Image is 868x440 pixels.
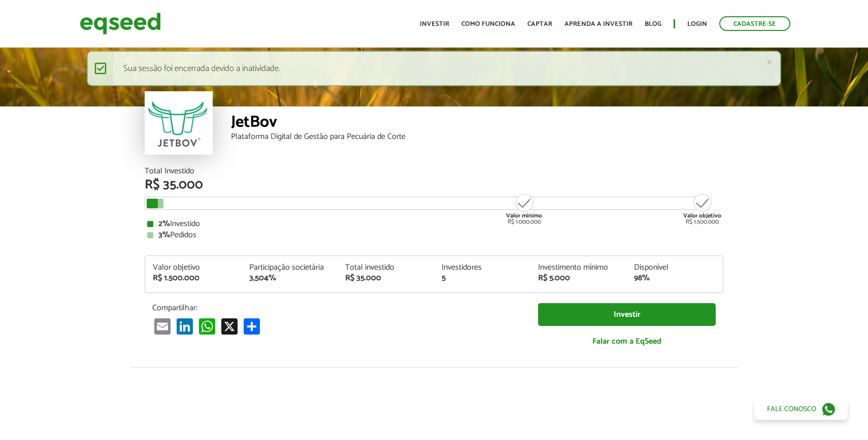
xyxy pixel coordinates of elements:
div: Valor objetivo [153,264,234,272]
a: Compartilhar [242,318,262,335]
a: X [219,318,240,335]
div: Total Investido [145,167,723,175]
a: Falar com a EqSeed [538,331,716,352]
a: Investir [538,303,716,326]
div: R$ 35.000 [145,178,723,192]
div: 98% [634,274,715,282]
div: Plataforma Digital de Gestão para Pecuária de Corte [231,133,723,141]
div: Participação societária [249,264,330,272]
strong: 3% [158,228,170,242]
div: R$ 1.500.000 [683,193,721,225]
a: Email [152,318,173,335]
strong: Valor mínimo [506,211,542,221]
p: Compartilhar: [152,303,523,313]
div: R$ 1.000.000 [505,193,543,225]
a: Aprenda a investir [564,21,632,27]
img: EqSeed [80,10,161,37]
div: R$ 35.000 [345,274,426,282]
a: Fale conosco [754,398,848,420]
a: Blog [645,21,661,27]
div: Disponível [634,264,715,272]
div: Pedidos [147,231,721,239]
div: 3,504% [249,274,330,282]
a: Investir [420,21,449,27]
a: Como funciona [461,21,515,27]
div: JetBov [231,114,723,133]
div: R$ 5.000 [538,274,619,282]
div: Investimento mínimo [538,264,619,272]
a: LinkedIn [175,318,195,335]
div: 5 [442,274,523,282]
a: Captar [527,21,552,27]
a: × [766,57,773,67]
a: Login [687,21,707,27]
div: Investidores [442,264,523,272]
div: Investido [147,220,721,228]
a: Cadastre-se [719,16,790,31]
div: Sua sessão foi encerrada devido a inatividade. [87,51,781,86]
strong: 2% [158,217,170,231]
a: WhatsApp [197,318,217,335]
div: Total investido [345,264,426,272]
div: R$ 1.500.000 [153,274,234,282]
strong: Valor objetivo [683,211,721,221]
